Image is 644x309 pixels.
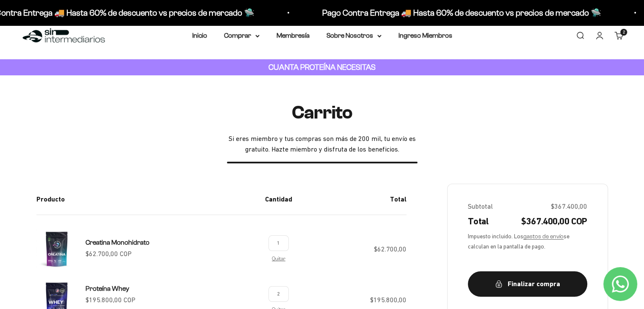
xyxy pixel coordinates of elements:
span: Creatina Monohidrato [86,239,149,246]
span: $367.400,00 COP [521,215,587,228]
span: Total [468,215,489,228]
span: Si eres miembro y tus compras son más de 200 mil, tu envío es gratuito. Hazte miembro y disfruta ... [227,133,417,155]
a: Creatina Monohidrato [86,237,149,248]
h1: Carrito [292,102,353,123]
sale-price: $195.800,00 COP [86,295,135,306]
div: Finalizar compra [485,279,570,290]
cart-count: 2 [620,29,627,36]
th: Cantidad [258,184,299,215]
summary: Sobre Nosotros [326,30,381,41]
td: $62.700,00 [299,215,406,280]
span: Subtotal [468,201,493,212]
th: Producto [36,184,258,215]
a: Membresía [276,32,310,39]
summary: Comprar [224,30,260,41]
a: Eliminar Creatina Monohidrato [272,256,285,261]
sale-price: $62.700,00 COP [86,248,132,259]
a: Ingreso Miembros [398,32,452,39]
span: Proteína Whey [86,285,129,292]
p: Pago Contra Entrega 🚚 Hasta 60% de descuento vs precios de mercado 🛸 [321,6,600,19]
strong: CUANTA PROTEÍNA NECESITAS [268,63,376,72]
a: 2 [614,31,624,40]
th: Total [299,184,406,215]
a: gastos de envío [523,233,564,240]
span: Impuesto incluido. Los se calculan en la pantalla de pago. [468,232,587,251]
button: Finalizar compra [468,271,587,297]
a: Inicio [192,32,207,39]
span: $367.400,00 [551,201,587,212]
a: Proteína Whey [86,283,135,294]
input: Cambiar cantidad [268,286,289,302]
input: Cambiar cantidad [268,235,289,251]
